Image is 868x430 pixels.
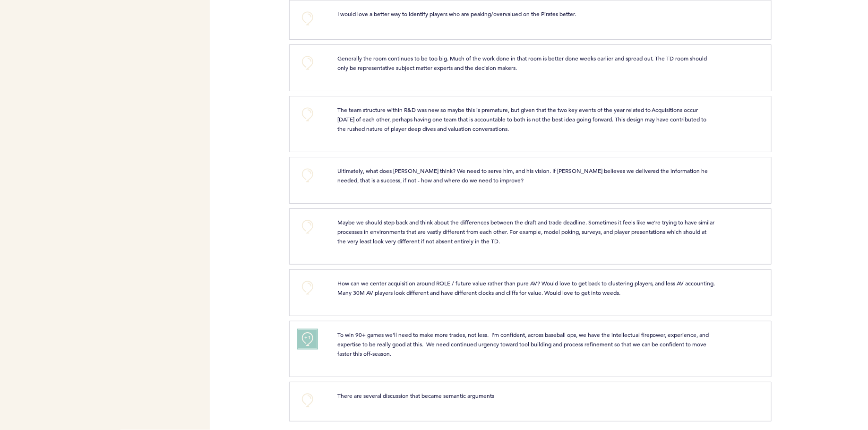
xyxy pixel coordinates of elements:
[337,167,710,184] span: Ultimately, what does [PERSON_NAME] think? We need to serve him, and his vision. If [PERSON_NAME]...
[304,333,311,343] span: +1
[337,331,711,357] span: To win 90+ games we'll need to make more trades, not less. I'm confident, across baseball ops, we...
[337,54,709,71] span: Generally the room continues to be too big. Much of the work done in that room is better done wee...
[337,392,494,399] span: There are several discussion that became semantic arguments
[337,218,716,245] span: Maybe we should step back and think about the differences between the draft and trade deadline. S...
[298,330,317,349] button: +1
[337,106,708,132] span: The team structure within R&D was new so maybe this is premature, but given that the two key even...
[337,279,717,296] span: How can we center acquisition around ROLE / future value rather than pure AV? Would love to get b...
[337,10,576,17] span: I would love a better way to identify players who are peaking/overvalued on the Pirates better.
